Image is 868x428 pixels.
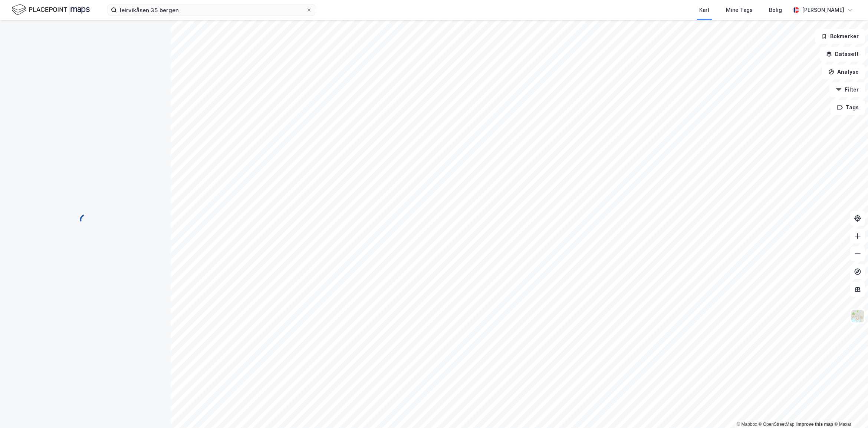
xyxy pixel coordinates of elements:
div: Mine Tags [726,6,753,14]
div: [PERSON_NAME] [802,6,844,14]
img: spinner.a6d8c91a73a9ac5275cf975e30b51cfb.svg [79,214,91,226]
button: Datasett [820,47,865,62]
button: Filter [829,82,865,97]
img: logo.f888ab2527a4732fd821a326f86c7f29.svg [12,3,90,16]
img: Z [851,309,865,323]
a: Mapbox [737,422,757,427]
div: Bolig [769,6,782,14]
a: Improve this map [796,422,833,427]
iframe: Chat Widget [831,392,868,428]
button: Analyse [822,64,865,79]
button: Tags [831,100,865,115]
input: Søk på adresse, matrikkel, gårdeiere, leietakere eller personer [117,4,306,16]
div: Kontrollprogram for chat [831,392,868,428]
a: OpenStreetMap [759,422,795,427]
button: Bokmerker [815,29,865,44]
div: Kart [699,6,710,14]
